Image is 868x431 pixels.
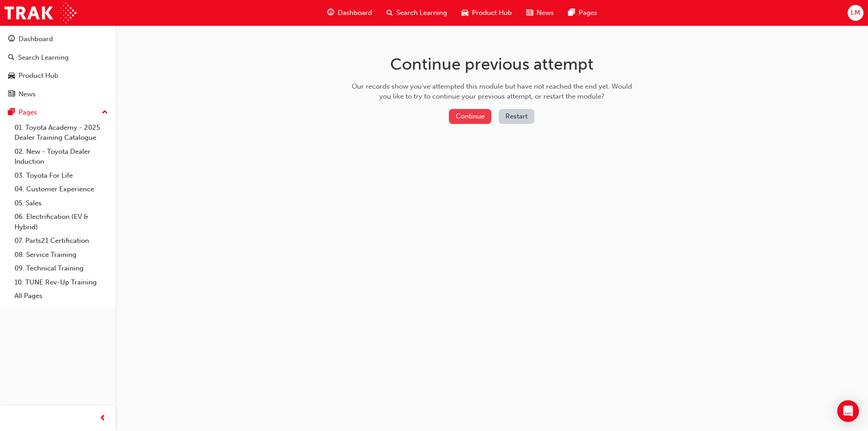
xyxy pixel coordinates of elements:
span: LM [851,8,860,18]
span: Dashboard [338,8,372,18]
span: prev-icon [99,413,106,424]
div: News [19,89,36,99]
img: Trak [5,3,76,23]
a: Product Hub [4,67,112,84]
a: car-iconProduct Hub [454,4,519,22]
a: 06. Electrification (EV & Hybrid) [11,210,112,234]
a: All Pages [11,289,112,303]
a: 09. Technical Training [11,261,112,275]
a: 05. Sales [11,196,112,210]
a: 03. Toyota For Life [11,169,112,183]
span: search-icon [8,54,14,62]
a: 02. New - Toyota Dealer Induction [11,145,112,169]
div: Product Hub [19,71,58,81]
span: search-icon [387,7,393,19]
span: guage-icon [8,35,15,43]
span: guage-icon [327,7,334,19]
a: 08. Service Training [11,248,112,262]
a: 10. TUNE Rev-Up Training [11,275,112,289]
span: pages-icon [568,7,575,19]
a: pages-iconPages [561,4,604,22]
a: 01. Toyota Academy - 2025 Dealer Training Catalogue [11,121,112,145]
span: car-icon [462,7,468,19]
button: Pages [4,104,112,121]
a: guage-iconDashboard [320,4,379,22]
button: Restart [499,109,534,124]
span: News [537,8,554,18]
div: Our records show you've attempted this module but have not reached the end yet. Would you like to... [349,81,635,102]
button: Continue [449,109,491,124]
span: up-icon [102,107,108,118]
span: pages-icon [8,109,15,117]
a: Dashboard [4,31,112,47]
div: Open Intercom Messenger [837,400,859,422]
span: news-icon [526,7,533,19]
h1: Continue previous attempt [349,54,635,74]
span: Search Learning [396,8,447,18]
a: 07. Parts21 Certification [11,234,112,248]
a: 04. Customer Experience [11,182,112,196]
button: LM [848,5,863,21]
a: search-iconSearch Learning [379,4,454,22]
span: car-icon [8,72,15,80]
button: DashboardSearch LearningProduct HubNews [4,29,112,104]
div: Dashboard [19,34,53,44]
a: Search Learning [4,49,112,66]
span: Pages [579,8,597,18]
a: News [4,86,112,103]
div: Search Learning [18,52,69,63]
span: Product Hub [472,8,512,18]
span: news-icon [8,90,15,99]
div: Pages [19,107,37,118]
a: news-iconNews [519,4,561,22]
